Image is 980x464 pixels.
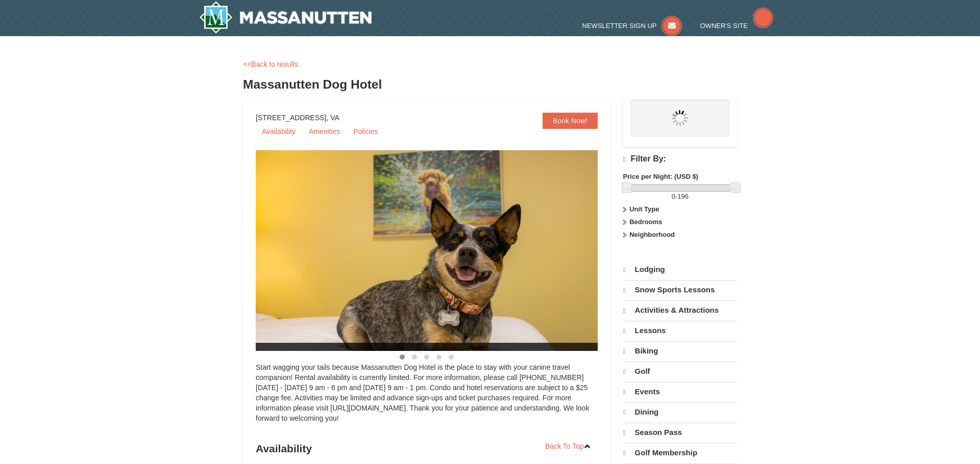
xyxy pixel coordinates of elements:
[538,439,598,454] a: Back To Top
[623,341,737,361] a: Biking
[303,124,346,139] a: Amenities
[623,443,737,462] a: Golf Membership
[623,301,737,320] a: Activities & Attractions
[582,22,682,30] a: Newsletter Sign Up
[623,173,698,180] strong: Price per Night: (USD $)
[672,193,675,200] span: 0
[623,192,737,202] label: -
[256,362,598,433] div: Start wagging your tails because Massanutten Dog Hotel is the place to stay with your canine trav...
[623,382,737,401] a: Events
[623,154,737,164] h4: Filter By:
[243,60,298,68] a: <<Back to results
[623,280,737,299] a: Snow Sports Lessons
[543,113,598,129] a: Book Now!
[243,74,737,95] h3: Massanutten Dog Hotel
[623,423,737,442] a: Season Pass
[700,22,748,30] span: Owner's Site
[623,260,737,279] a: Lodging
[347,124,384,139] a: Policies
[623,321,737,340] a: Lessons
[256,124,302,139] a: Availability
[199,1,372,34] a: Massanutten Resort
[199,1,372,34] img: Massanutten Resort Logo
[623,362,737,381] a: Golf
[623,402,737,422] a: Dining
[629,231,675,238] strong: Neighborhood
[672,110,688,126] img: wait.gif
[629,218,662,226] strong: Bedrooms
[629,205,659,213] strong: Unit Type
[677,193,689,200] span: 196
[256,439,598,459] h3: Availability
[582,22,657,30] span: Newsletter Sign Up
[700,22,774,30] a: Owner's Site
[256,150,623,351] img: 27428181-5-81c892a3.jpg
